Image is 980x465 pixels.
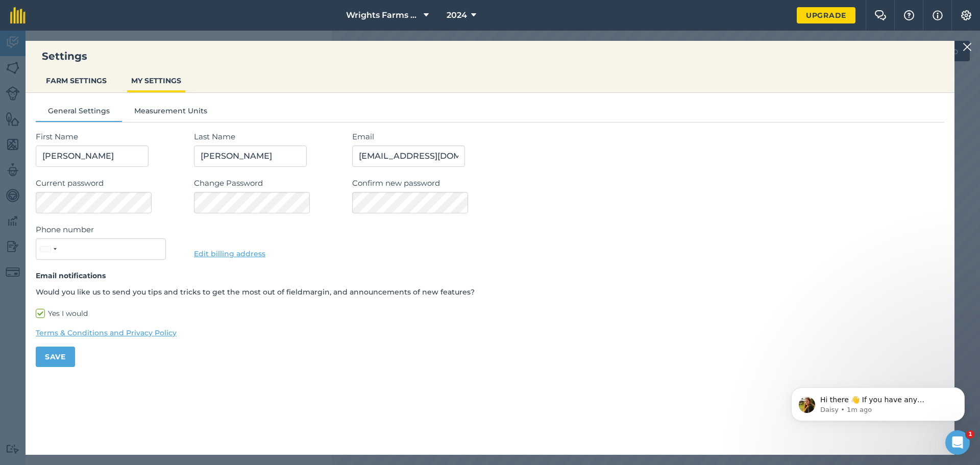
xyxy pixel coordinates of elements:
[36,224,184,236] label: Phone number
[966,430,974,438] span: 1
[945,430,970,455] iframe: Intercom live chat
[797,7,855,23] a: Upgrade
[194,177,342,189] label: Change Password
[36,347,75,367] button: Save
[903,10,915,20] img: A question mark icon
[960,10,972,20] img: A cog icon
[776,366,980,437] iframe: Intercom notifications message
[36,286,944,298] p: Would you like us to send you tips and tricks to get the most out of fieldmargin, and announcemen...
[194,249,265,258] a: Edit billing address
[194,131,342,143] label: Last Name
[36,177,184,189] label: Current password
[36,308,944,319] label: Yes I would
[352,131,944,143] label: Email
[127,71,185,90] button: MY SETTINGS
[346,9,420,21] span: Wrights Farms Contracting
[36,105,122,120] button: General Settings
[352,177,944,189] label: Confirm new password
[36,327,944,338] a: Terms & Conditions and Privacy Policy
[874,10,887,20] img: Two speech bubbles overlapping with the left bubble in the forefront
[26,49,954,63] h3: Settings
[447,9,467,21] span: 2024
[963,41,972,53] img: svg+xml;base64,PHN2ZyB4bWxucz0iaHR0cDovL3d3dy53My5vcmcvMjAwMC9zdmciIHdpZHRoPSIyMiIgaGVpZ2h0PSIzMC...
[36,239,60,259] button: Selected country
[122,105,219,120] button: Measurement Units
[42,71,111,90] button: FARM SETTINGS
[36,131,184,143] label: First Name
[10,7,26,23] img: fieldmargin Logo
[933,9,943,21] img: svg+xml;base64,PHN2ZyB4bWxucz0iaHR0cDovL3d3dy53My5vcmcvMjAwMC9zdmciIHdpZHRoPSIxNyIgaGVpZ2h0PSIxNy...
[36,270,944,281] h4: Email notifications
